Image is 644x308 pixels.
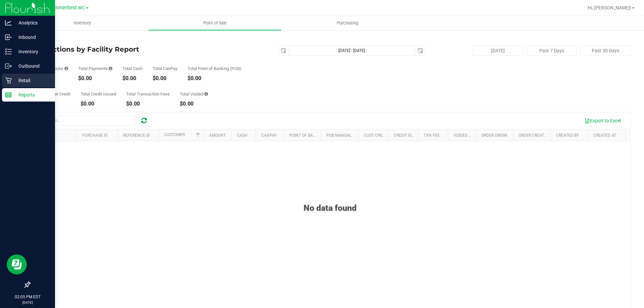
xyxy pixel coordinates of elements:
div: Total Cash [122,66,143,71]
div: $0.00 [187,76,241,81]
input: Search... [35,116,136,126]
p: Inventory [12,48,52,56]
div: $0.00 [122,76,143,81]
span: Point of Sale [194,20,236,26]
p: 02:05 PM EDT [3,294,52,300]
inline-svg: Inventory [5,48,12,55]
a: Voided Payment [453,133,487,138]
a: Purchasing [281,16,414,30]
inline-svg: Analytics [5,19,12,26]
p: Outbound [12,62,52,70]
div: Total Voided [180,92,208,96]
a: Inventory [16,16,149,30]
a: Reference ID [123,133,150,138]
i: Sum of all successful, non-voided payment transaction amounts, excluding tips and transaction fees. [109,66,112,71]
span: select [416,46,425,55]
a: CanPay [261,133,277,138]
p: Retail [12,76,52,84]
a: Customer [164,132,185,137]
iframe: Resource center [7,254,27,274]
span: Summerfield WC [48,5,85,11]
i: Count of all successful payment transactions, possibly including voids, refunds, and cash-back fr... [64,66,68,71]
a: Filter [192,129,203,141]
span: Hi, [PERSON_NAME]! [588,5,631,10]
a: Purchase ID [82,133,108,138]
div: $0.00 [180,101,208,107]
span: Purchasing [328,20,367,26]
div: $0.00 [80,101,116,107]
a: Created By [556,133,579,138]
p: Inbound [12,33,52,41]
p: Reports [12,91,52,99]
div: Total Point of Banking (POB) [187,66,241,71]
a: Credit Issued [394,133,422,138]
inline-svg: Retail [5,77,12,84]
div: Total CanPay [153,66,177,71]
a: Point of Banking (POB) [289,133,337,138]
button: Past 30 Days [580,46,631,56]
a: Txn Fee [424,133,440,138]
div: Total Transaction Fees [126,92,170,96]
div: $0.00 [78,76,112,81]
button: Export to Excel [580,115,625,126]
a: Amount [209,133,226,138]
inline-svg: Outbound [5,63,12,69]
i: Sum of all voided payment transaction amounts, excluding tips and transaction fees. [204,92,208,96]
p: [DATE] [3,300,52,305]
a: Point of Sale [149,16,281,30]
a: Cash [237,133,248,138]
a: Created At [593,133,616,138]
inline-svg: Reports [5,91,12,98]
a: Cust Credit [364,133,388,138]
a: Order Created By [519,133,555,138]
a: Order Origin [481,133,507,138]
div: Total Credit Issued [80,92,116,96]
span: select [279,46,288,55]
div: No data found [30,186,630,213]
button: [DATE] [473,46,523,56]
inline-svg: Inbound [5,34,12,41]
p: Analytics [12,19,52,27]
div: $0.00 [126,101,170,107]
div: $0.00 [153,76,177,81]
span: Inventory [65,20,100,26]
h4: Transactions by Facility Report [30,46,230,53]
div: Total Payments [78,66,112,71]
a: POB Manual [326,133,352,138]
button: Past 7 Days [527,46,577,56]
